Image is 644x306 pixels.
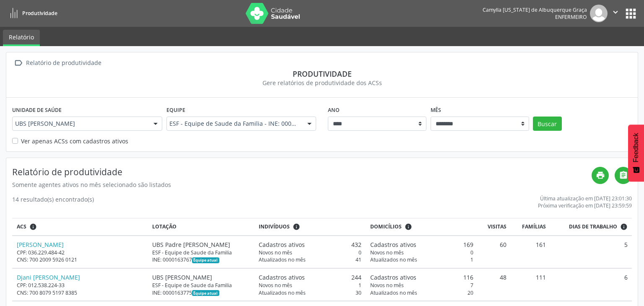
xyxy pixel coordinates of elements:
div: 0 [259,249,361,256]
div: ESF - Equipe de Saude da Familia [152,249,250,256]
label: Equipe [166,104,185,117]
div: Próxima verificação em [DATE] 23:59:59 [538,202,632,209]
div: Última atualização em [DATE] 23:01:30 [538,195,632,202]
i: Dias em que o(a) ACS fez pelo menos uma visita, ou ficha de cadastro individual ou cadastro domic... [620,223,628,231]
span: Dias de trabalho [569,223,617,231]
span: Esta é a equipe atual deste Agente [192,290,219,296]
div: ESF - Equipe de Saude da Familia [152,282,250,289]
div: CPF: 036.229.484-42 [17,249,143,256]
div: 244 [259,273,361,282]
a: Produtividade [6,6,57,20]
span: Cadastros ativos [370,240,416,249]
div: 7 [370,282,473,289]
a: Relatório [3,30,40,46]
span: Novos no mês [370,249,404,256]
button: apps [623,6,638,21]
span: Novos no mês [259,282,292,289]
div: 0 [370,249,473,256]
span: Novos no mês [370,282,404,289]
span: Domicílios [370,223,402,231]
button: Buscar [533,117,562,131]
td: 111 [511,268,551,301]
td: 48 [478,268,511,301]
th: Lotação [148,218,254,236]
div: CPF: 012.538.224-33 [17,282,143,289]
div: 41 [259,256,361,263]
div: INE: 0000163775 [152,289,250,296]
div: Produtividade [12,69,632,78]
a:  [615,167,632,184]
th: Famílias [511,218,551,236]
span: Produtividade [22,10,57,17]
span: Cadastros ativos [259,273,305,282]
div: 20 [370,289,473,296]
span: Novos no mês [259,249,292,256]
td: 161 [511,236,551,268]
div: 1 [259,282,361,289]
div: UBS [PERSON_NAME] [152,273,250,282]
div: UBS Padre [PERSON_NAME] [152,240,250,249]
i: ACSs que estiveram vinculados a uma UBS neste período, mesmo sem produtividade. [29,223,37,231]
i:  [611,8,620,17]
div: CNS: 700 2009 5926 0121 [17,256,143,263]
label: Mês [431,104,441,117]
div: 116 [370,273,473,282]
span: Feedback [632,133,640,162]
span: Enfermeiro [555,13,587,21]
span: Indivíduos [259,223,290,231]
div: 169 [370,240,473,249]
button: Feedback - Mostrar pesquisa [628,124,644,182]
div: Gere relatórios de produtividade dos ACSs [12,78,632,87]
i: <div class="text-left"> <div> <strong>Cadastros ativos:</strong> Cadastros que estão vinculados a... [293,223,300,231]
span: Atualizados no mês [370,256,417,263]
span: ACS [17,223,26,231]
i:  [619,171,628,180]
a: print [592,167,609,184]
div: 14 resultado(s) encontrado(s) [12,195,94,209]
div: INE: 0000163767 [152,256,250,263]
button:  [608,5,623,22]
div: 30 [259,289,361,296]
td: 6 [551,268,632,301]
span: Esta é a equipe atual deste Agente [192,257,219,263]
span: UBS [PERSON_NAME] [15,119,145,128]
label: Unidade de saúde [12,104,62,117]
span: Atualizados no mês [259,289,306,296]
div: Camylla [US_STATE] de Albuquerque Graça [483,6,587,13]
td: 5 [551,236,632,268]
a: Djani [PERSON_NAME] [17,273,80,281]
h4: Relatório de produtividade [12,167,592,177]
a: [PERSON_NAME] [17,241,64,249]
i: <div class="text-left"> <div> <strong>Cadastros ativos:</strong> Cadastros que estão vinculados a... [405,223,412,231]
span: Atualizados no mês [370,289,417,296]
span: Cadastros ativos [370,273,416,282]
span: Atualizados no mês [259,256,306,263]
span: ESF - Equipe de Saude da Familia - INE: 0000163775 [169,119,299,128]
th: Visitas [478,218,511,236]
td: 60 [478,236,511,268]
div: CNS: 700 8079 5197 8385 [17,289,143,296]
label: Ano [328,104,340,117]
i: print [596,171,605,180]
i:  [12,57,24,69]
div: Relatório de produtividade [24,57,103,69]
a:  Relatório de produtividade [12,57,103,69]
div: 432 [259,240,361,249]
img: img [590,5,608,22]
span: Cadastros ativos [259,240,305,249]
div: 1 [370,256,473,263]
div: Somente agentes ativos no mês selecionado são listados [12,180,592,189]
label: Ver apenas ACSs com cadastros ativos [21,137,128,145]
